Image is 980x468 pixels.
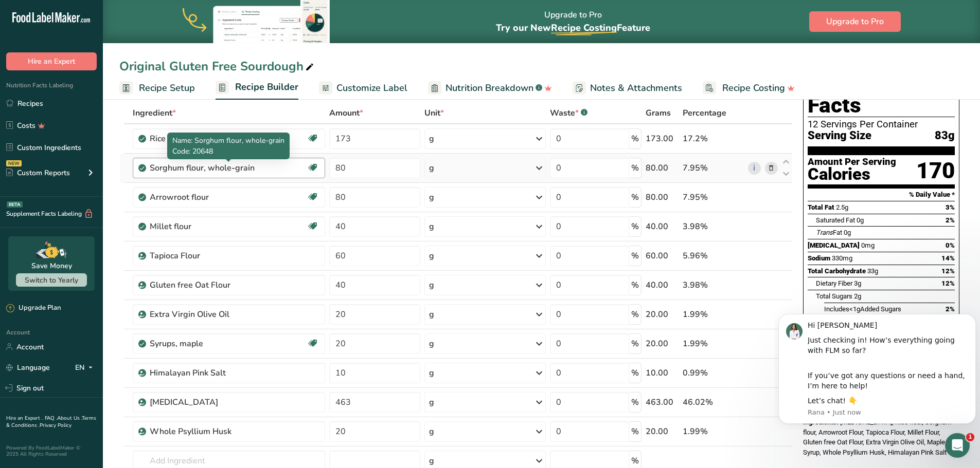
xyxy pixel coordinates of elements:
[31,260,72,271] div: Save Money
[150,396,278,408] div: [MEDICAL_DATA]
[683,250,744,262] div: 5.96%
[646,396,679,408] div: 463.00
[808,189,955,201] section: % Daily Value *
[429,162,434,174] div: g
[808,167,896,182] div: Calories
[150,425,278,438] div: Whole Psyllium Husk
[646,107,671,119] span: Grams
[429,250,434,262] div: g
[683,396,744,408] div: 46.02%
[150,162,278,174] div: Sorghum flour, whole-grain
[946,241,955,249] span: 0%
[844,229,851,236] span: 0g
[935,129,955,142] span: 83g
[429,191,434,203] div: g
[646,191,679,203] div: 80.00
[683,338,744,350] div: 1.99%
[496,1,650,43] div: Upgrade to Pro
[590,81,682,95] span: Notes & Attachments
[646,308,679,321] div: 20.00
[945,433,970,458] iframe: Intercom live chat
[683,162,744,174] div: 7.95%
[946,216,955,224] span: 2%
[429,220,434,233] div: g
[854,279,861,287] span: 3g
[172,146,213,156] span: Code: 20648
[867,267,878,275] span: 33g
[854,292,861,300] span: 2g
[722,81,785,95] span: Recipe Costing
[496,22,650,34] span: Try our New Feature
[429,367,434,379] div: g
[139,81,195,95] span: Recipe Setup
[446,81,533,95] span: Nutrition Breakdown
[150,191,278,203] div: Arrowroot flour
[551,22,617,34] span: Recipe Costing
[808,129,871,142] span: Serving Size
[808,70,955,117] h1: Nutrition Facts
[6,359,50,377] a: Language
[683,133,744,145] div: 17.2%
[774,305,980,430] iframe: Intercom notifications message
[150,133,278,145] div: Rice flour, brown
[550,107,587,119] div: Waste
[941,279,955,287] span: 12%
[646,367,679,379] div: 10.00
[216,76,298,100] a: Recipe Builder
[150,220,278,233] div: Millet flour
[429,279,434,291] div: g
[6,167,70,178] div: Custom Reports
[683,308,744,321] div: 1.99%
[646,133,679,145] div: 173.00
[832,254,852,262] span: 330mg
[826,15,884,28] span: Upgrade to Pro
[808,254,830,262] span: Sodium
[119,57,316,76] div: Original Gluten Free Sourdough
[429,133,434,145] div: g
[7,201,23,208] div: BETA
[808,241,860,249] span: [MEDICAL_DATA]
[6,415,96,429] a: Terms & Conditions .
[150,279,278,291] div: Gluten free Oat Flour
[809,11,901,32] button: Upgrade to Pro
[6,415,43,422] a: Hire an Expert .
[6,303,61,313] div: Upgrade Plan
[946,203,955,211] span: 3%
[57,415,82,422] a: About Us .
[6,160,22,166] div: NEW
[429,308,434,321] div: g
[683,107,726,119] span: Percentage
[836,203,848,211] span: 2.5g
[429,425,434,438] div: g
[748,162,761,175] a: i
[429,396,434,408] div: g
[816,229,842,236] span: Fat
[45,415,57,422] a: FAQ .
[941,254,955,262] span: 14%
[808,157,896,167] div: Amount Per Serving
[329,107,363,119] span: Amount
[25,275,78,285] span: Switch to Yearly
[941,267,955,275] span: 12%
[683,425,744,438] div: 1.99%
[428,77,552,100] a: Nutrition Breakdown
[803,418,952,456] span: [MEDICAL_DATA], Rice flour, Sorghum flour, Arrowroot Flour, Tapioca Flour, Millet Flour, Gluten f...
[857,216,864,224] span: 0g
[808,267,866,275] span: Total Carbohydrate
[646,250,679,262] div: 60.00
[683,191,744,203] div: 7.95%
[133,107,176,119] span: Ingredient
[424,107,444,119] span: Unit
[816,216,855,224] span: Saturated Fat
[6,445,97,457] div: Powered By FoodLabelMaker © 2025 All Rights Reserved
[646,162,679,174] div: 80.00
[573,77,682,100] a: Notes & Attachments
[319,77,407,100] a: Customize Label
[6,52,97,70] button: Hire an Expert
